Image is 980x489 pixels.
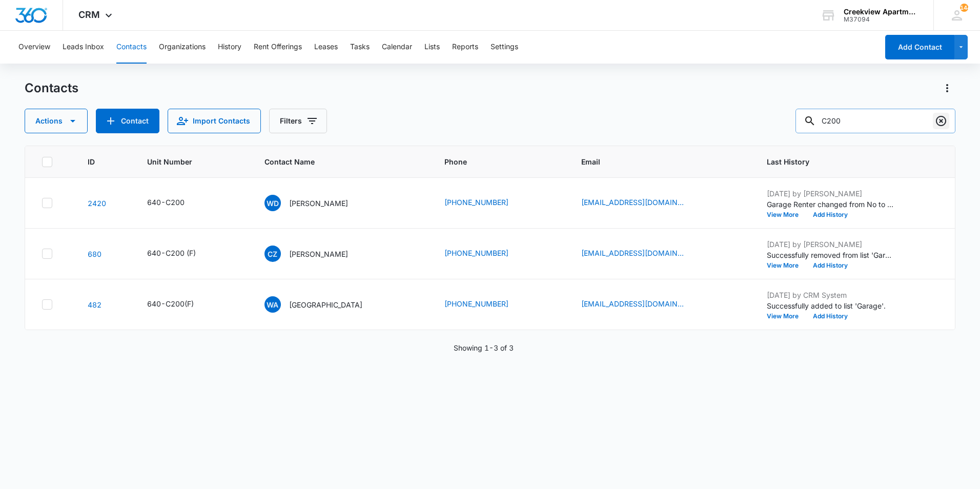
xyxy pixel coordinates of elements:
span: CZ [264,246,281,262]
span: 144 [960,4,968,12]
button: Clear [933,113,949,129]
a: Navigate to contact details page for Carlos Zamora [88,250,101,258]
button: Import Contacts [168,109,261,133]
div: Contact Name - Walter DeWayne Lundy - Select to Edit Field [264,195,366,211]
div: Phone - (970) 330-7283 - Select to Edit Field [444,298,527,311]
a: [PHONE_NUMBER] [444,197,508,208]
button: Add Contact [885,35,954,59]
div: account name [844,8,918,16]
button: Overview [18,31,50,64]
p: [DATE] by [PERSON_NAME] [767,239,895,250]
div: Contact Name - Westridge Animal Hospital - Select to Edit Field [264,296,381,313]
button: Calendar [382,31,412,64]
button: History [218,31,241,64]
p: Showing 1-3 of 3 [454,342,514,353]
button: Add History [806,313,855,319]
button: Tasks [350,31,370,64]
a: [EMAIL_ADDRESS][DOMAIN_NAME] [581,248,684,258]
button: View More [767,313,806,319]
span: CRM [78,9,100,20]
div: 640-C200(F) [147,298,194,309]
button: Add Contact [96,109,159,133]
a: [EMAIL_ADDRESS][DOMAIN_NAME] [581,298,684,309]
span: WD [264,195,281,211]
p: Garage Renter changed from No to 15#8. [767,199,895,210]
p: Successfully removed from list 'Garage Renters'. [767,250,895,260]
button: Add History [806,262,855,269]
button: Contacts [116,31,147,64]
a: [PHONE_NUMBER] [444,248,508,258]
p: [GEOGRAPHIC_DATA] [289,299,362,310]
button: Settings [491,31,518,64]
button: Actions [939,80,955,96]
button: Rent Offerings [254,31,302,64]
div: Phone - (970) 371-0053 - Select to Edit Field [444,197,527,209]
h1: Contacts [25,80,78,96]
span: Contact Name [264,156,405,167]
span: Last History [767,156,924,167]
button: Lists [424,31,440,64]
button: Add History [806,212,855,218]
div: Email - mwilkinson@wrah.net - Select to Edit Field [581,298,702,311]
button: Organizations [159,31,206,64]
p: [DATE] by CRM System [767,290,895,300]
div: account id [844,16,918,23]
div: Contact Name - Carlos Zamora - Select to Edit Field [264,246,366,262]
a: Navigate to contact details page for Walter DeWayne Lundy [88,199,106,208]
div: Email - ghostdr2013@yahoo.com - Select to Edit Field [581,197,702,209]
button: View More [767,262,806,269]
input: Search Contacts [795,109,955,133]
span: ID [88,156,108,167]
p: [PERSON_NAME] [289,198,348,209]
button: Leases [314,31,338,64]
div: Email - c2199189@gmail.com - Select to Edit Field [581,248,702,260]
span: Unit Number [147,156,240,167]
a: [EMAIL_ADDRESS][DOMAIN_NAME] [581,197,684,208]
span: WA [264,296,281,313]
span: Phone [444,156,542,167]
div: Phone - (970) 987-3300 - Select to Edit Field [444,248,527,260]
div: 640-C200 (F) [147,248,196,258]
p: [PERSON_NAME] [289,249,348,259]
button: Filters [269,109,327,133]
button: Reports [452,31,478,64]
button: View More [767,212,806,218]
p: [DATE] by [PERSON_NAME] [767,188,895,199]
button: Actions [25,109,88,133]
button: Leads Inbox [63,31,104,64]
div: Unit Number - 640-C200 - Select to Edit Field [147,197,203,209]
span: Email [581,156,728,167]
a: [PHONE_NUMBER] [444,298,508,309]
p: Successfully added to list 'Garage'. [767,300,895,311]
div: Unit Number - 640-C200(F) - Select to Edit Field [147,298,212,311]
div: 640-C200 [147,197,185,208]
a: Navigate to contact details page for Westridge Animal Hospital [88,300,101,309]
div: Unit Number - 640-C200 (F) - Select to Edit Field [147,248,214,260]
div: notifications count [960,4,968,12]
